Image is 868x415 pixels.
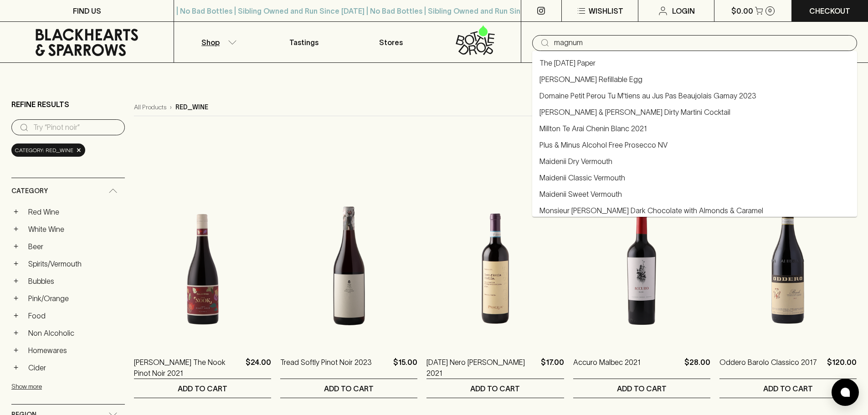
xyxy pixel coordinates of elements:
[11,207,21,216] button: +
[24,239,125,254] a: Beer
[280,379,417,398] button: ADD TO CART
[763,383,813,394] p: ADD TO CART
[719,357,817,379] a: Oddero Barolo Classico 2017
[33,120,118,135] input: Try “Pinot noir”
[539,123,647,134] a: Millton Te Arai Chenin Blanc 2021
[11,259,21,268] button: +
[170,102,172,112] p: ›
[280,184,417,343] img: Tread Softly Pinot Noir 2023
[134,379,271,398] button: ADD TO CART
[11,178,125,204] div: Category
[73,5,101,16] p: FIND US
[684,357,710,379] p: $28.00
[24,221,125,237] a: White Wine
[11,346,21,355] button: +
[539,189,622,200] a: Maidenii Sweet Vermouth
[841,388,850,397] img: bubble-icon
[11,242,21,251] button: +
[539,205,763,216] a: Monsieur [PERSON_NAME] Dark Chocolate with Almonds & Caramel
[24,273,125,289] a: Bubbles
[24,360,125,375] a: Cider
[426,357,537,379] a: [DATE] Nero [PERSON_NAME] 2021
[539,57,596,68] a: The [DATE] Paper
[827,357,857,379] p: $120.00
[201,37,220,48] p: Shop
[134,184,271,343] img: Buller The Nook Pinot Noir 2021
[134,357,242,379] a: [PERSON_NAME] The Nook Pinot Noir 2021
[11,328,21,338] button: +
[539,172,625,183] a: Maidenii Classic Vermouth
[573,184,710,343] img: Accuro Malbec 2021
[11,377,131,396] button: Show more
[719,379,857,398] button: ADD TO CART
[11,185,48,197] span: Category
[470,383,520,394] p: ADD TO CART
[719,184,857,343] img: Oddero Barolo Classico 2017
[539,156,612,167] a: Maidenii Dry Vermouth
[24,256,125,272] a: Spirits/Vermouth
[393,357,417,379] p: $15.00
[24,308,125,323] a: Food
[554,36,850,50] input: Try "Pinot noir"
[573,379,710,398] button: ADD TO CART
[617,383,667,394] p: ADD TO CART
[24,291,125,306] a: Pink/Orange
[379,37,403,48] p: Stores
[24,204,125,220] a: Red Wine
[539,139,668,150] a: Plus & Minus Alcohol Free Prosecco NV
[426,184,564,343] img: Pasqua Nero d'Avola 2021
[24,325,125,341] a: Non Alcoholic
[324,383,374,394] p: ADD TO CART
[731,5,753,16] p: $0.00
[539,107,730,118] a: [PERSON_NAME] & [PERSON_NAME] Dirty Martini Cocktail
[178,383,227,394] p: ADD TO CART
[134,102,166,112] a: All Products
[573,357,641,379] a: Accuro Malbec 2021
[24,343,125,358] a: Homewares
[11,99,69,110] p: Refine Results
[672,5,695,16] p: Login
[348,22,434,62] a: Stores
[246,357,271,379] p: $24.00
[11,294,21,303] button: +
[15,146,73,155] span: Category: red_wine
[539,74,642,85] a: [PERSON_NAME] Refillable Egg
[11,363,21,372] button: +
[11,277,21,286] button: +
[426,379,564,398] button: ADD TO CART
[768,8,772,13] p: 0
[11,225,21,234] button: +
[809,5,850,16] p: Checkout
[589,5,623,16] p: Wishlist
[76,145,82,155] span: ×
[539,90,756,101] a: Domaine Petit Perou Tu M'tiens au Jus Pas Beaujolais Gamay 2023
[261,22,347,62] a: Tastings
[175,102,208,112] p: red_wine
[11,311,21,320] button: +
[289,37,318,48] p: Tastings
[174,22,261,62] button: Shop
[280,357,372,379] a: Tread Softly Pinot Noir 2023
[541,357,564,379] p: $17.00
